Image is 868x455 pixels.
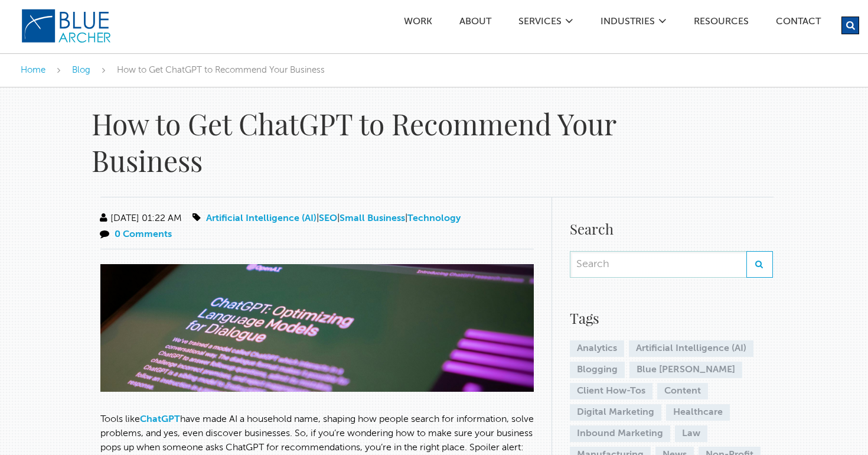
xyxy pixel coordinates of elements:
a: Artificial Intelligence (AI) [629,340,753,357]
a: Healthcare [666,404,730,421]
a: Law [675,425,707,442]
a: ABOUT [459,17,492,30]
a: Blue [PERSON_NAME] [629,362,742,378]
span: | | | [190,214,461,223]
span: How to Get ChatGPT to Recommend Your Business [117,66,325,74]
a: Small Business [340,214,405,223]
a: 0 Comments [115,230,172,239]
a: Content [657,383,708,399]
a: Blog [72,66,90,74]
a: Inbound Marketing [570,425,670,442]
a: Technology [407,214,461,223]
a: Blogging [570,362,625,378]
h1: How to Get ChatGPT to Recommend Your Business [92,105,635,179]
h4: Search [570,218,773,239]
a: SERVICES [518,17,562,30]
a: Digital Marketing [570,404,661,421]
a: Industries [600,17,655,30]
a: ChatGPT [140,415,180,424]
a: Artificial Intelligence (AI) [206,214,316,223]
a: Home [21,66,45,74]
a: Client How-Tos [570,383,652,399]
a: Work [403,17,433,30]
a: Contact [775,17,821,30]
h4: Tags [570,307,773,329]
span: [DATE] 01:22 AM [97,214,182,223]
input: Search [570,251,746,278]
a: Analytics [570,340,624,357]
a: Resources [693,17,749,30]
img: Blue Archer Logo [21,8,112,44]
a: SEO [319,214,337,223]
